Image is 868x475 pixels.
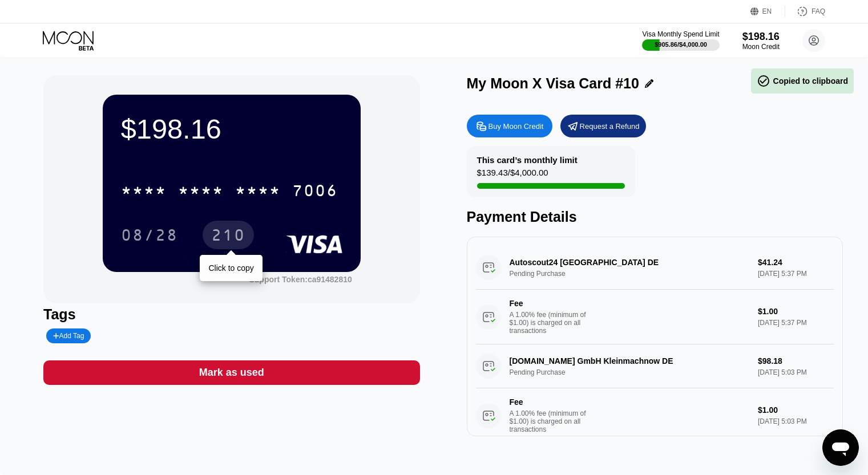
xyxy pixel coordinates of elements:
[758,307,834,316] div: $1.00
[121,113,342,145] div: $198.16
[249,275,352,284] div: Support Token: ca91482810
[112,221,187,249] div: 08/28
[758,405,834,415] div: $1.00
[757,74,770,88] span: 
[43,306,419,323] div: Tags
[642,30,719,51] div: Visa Monthly Spend Limit$905.86/$4,000.00
[560,115,646,137] div: Request a Refund
[208,263,253,273] div: Click to copy
[642,30,719,38] div: Visa Monthly Spend Limit
[742,43,780,51] div: Moon Credit
[43,360,419,385] div: Mark as used
[199,366,264,379] div: Mark as used
[758,319,834,327] div: [DATE] 5:37 PM
[488,121,544,131] div: Buy Moon Credit
[292,183,338,201] div: 7006
[121,228,178,246] div: 08/28
[476,388,834,443] div: FeeA 1.00% fee (minimum of $1.00) is charged on all transactions$1.00[DATE] 5:03 PM
[580,121,640,131] div: Request a Refund
[655,41,707,48] div: $905.86 / $4,000.00
[812,7,825,15] div: FAQ
[762,7,772,15] div: EN
[203,221,254,249] div: 210
[510,397,590,407] div: Fee
[53,332,84,340] div: Add Tag
[467,115,552,137] div: Buy Moon Credit
[476,290,834,344] div: FeeA 1.00% fee (minimum of $1.00) is charged on all transactions$1.00[DATE] 5:37 PM
[467,75,639,92] div: My Moon X Visa Card #10
[46,328,91,343] div: Add Tag
[742,31,780,51] div: $198.16Moon Credit
[477,155,578,165] div: This card’s monthly limit
[249,275,352,284] div: Support Token:ca91482810
[510,299,590,308] div: Fee
[822,429,859,466] iframe: Button to launch messaging window
[742,31,780,43] div: $198.16
[750,6,785,17] div: EN
[757,74,848,88] div: Copied to clipboard
[758,417,834,425] div: [DATE] 5:03 PM
[510,311,595,335] div: A 1.00% fee (minimum of $1.00) is charged on all transactions
[785,6,825,17] div: FAQ
[467,209,843,225] div: Payment Details
[211,228,245,246] div: 210
[510,409,595,433] div: A 1.00% fee (minimum of $1.00) is charged on all transactions
[477,168,548,183] div: $139.43 / $4,000.00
